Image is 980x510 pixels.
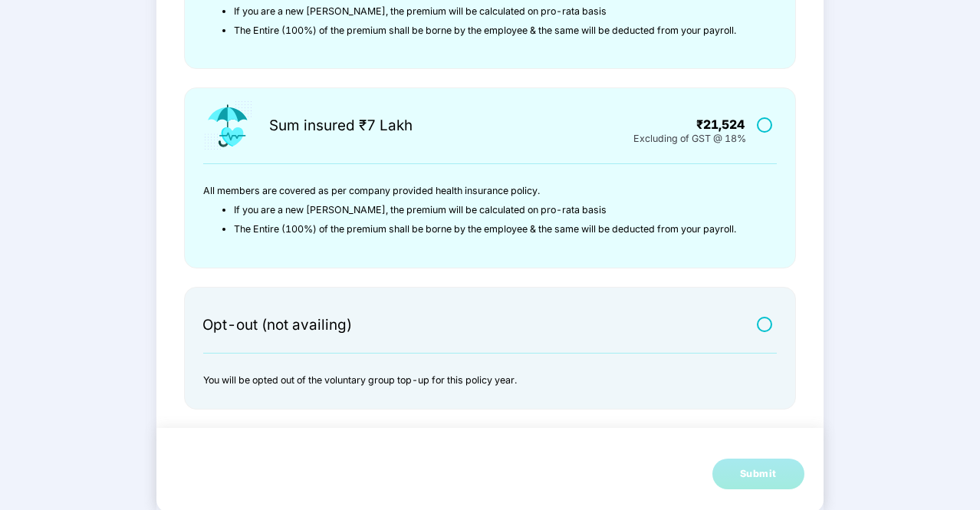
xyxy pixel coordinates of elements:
li: If you are a new [PERSON_NAME], the premium will be calculated on pro-rata basis [234,201,758,220]
li: The Entire (100%) of the premium shall be borne by the employee & the same will be deducted from ... [234,220,758,239]
div: ₹21,524 [617,119,745,133]
p: All members are covered as per company provided health insurance policy. [203,182,758,201]
div: Opt-out (not availing) [202,318,352,335]
div: Excluding of GST @ 18% [633,130,746,142]
li: If you are a new [PERSON_NAME], the premium will be calculated on pro-rata basis [234,2,758,21]
div: Sum insured ₹7 Lakh [269,119,413,136]
div: Submit [740,466,777,482]
img: icon [202,100,254,152]
p: You will be opted out of the voluntary group top-up for this policy year. [203,371,758,390]
button: Submit [712,459,804,489]
li: The Entire (100%) of the premium shall be borne by the employee & the same will be deducted from ... [234,21,758,41]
